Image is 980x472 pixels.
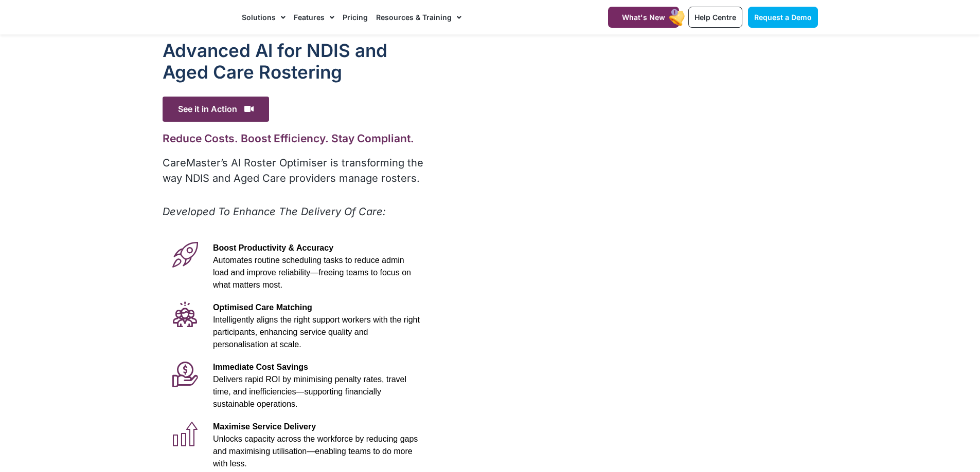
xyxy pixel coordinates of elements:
[694,13,736,22] span: Help Centre
[213,303,312,312] span: Optimised Care Matching
[163,205,386,218] em: Developed To Enhance The Delivery Of Care:
[163,40,425,83] h1: Advanced Al for NDIS and Aged Care Rostering
[608,7,679,28] a: What's New
[163,10,232,25] img: CareMaster Logo
[213,422,316,431] span: Maximise Service Delivery
[163,132,425,145] h2: Reduce Costs. Boost Efficiency. Stay Compliant.
[213,243,333,252] span: Boost Productivity & Accuracy
[213,435,418,468] span: Unlocks capacity across the workforce by reducing gaps and maximising utilisation—enabling teams ...
[748,7,818,28] a: Request a Demo
[213,363,308,371] span: Immediate Cost Savings
[163,155,425,186] p: CareMaster’s AI Roster Optimiser is transforming the way NDIS and Aged Care providers manage rost...
[688,7,742,28] a: Help Centre
[213,315,420,349] span: Intelligently aligns the right support workers with the right participants, enhancing service qua...
[622,13,665,22] span: What's New
[213,375,406,408] span: Delivers rapid ROI by minimising penalty rates, travel time, and inefficiencies—supporting financ...
[213,256,411,289] span: Automates routine scheduling tasks to reduce admin load and improve reliability—freeing teams to ...
[754,13,812,22] span: Request a Demo
[163,97,269,122] span: See it in Action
